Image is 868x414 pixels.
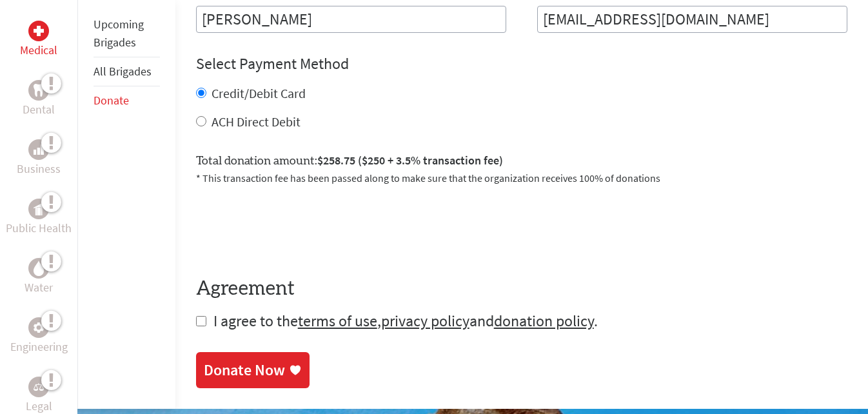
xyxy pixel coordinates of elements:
[94,93,129,108] a: Donate
[381,311,469,331] a: privacy policy
[94,10,160,57] li: Upcoming Brigades
[94,64,152,79] a: All Brigades
[196,152,503,170] label: Total donation amount:
[212,85,306,101] label: Credit/Debit Card
[34,261,44,276] img: Water
[34,202,44,215] img: Public Health
[28,377,49,397] div: Legal Empowerment
[28,199,49,219] div: Public Health
[94,86,160,115] li: Donate
[34,322,44,333] img: Engineering
[34,383,44,391] img: Legal Empowerment
[17,160,61,178] p: Business
[298,311,377,331] a: terms of use
[20,41,57,59] p: Medical
[196,277,847,301] h4: Agreement
[28,139,49,160] div: Business
[34,26,44,36] img: Medical
[23,80,55,119] a: DentalDental
[23,101,55,119] p: Dental
[213,311,598,331] span: I agree to the , and .
[6,199,72,237] a: Public HealthPublic Health
[204,360,285,380] div: Donate Now
[317,153,503,168] span: $258.75 ($250 + 3.5% transaction fee)
[196,352,310,388] a: Donate Now
[494,311,594,331] a: donation policy
[28,317,49,338] div: Engineering
[196,170,847,186] p: * This transaction fee has been passed along to make sure that the organization receives 100% of ...
[196,54,847,74] h4: Select Payment Method
[28,80,49,101] div: Dental
[17,139,61,178] a: BusinessBusiness
[196,6,506,33] input: Enter Full Name
[94,57,160,86] li: All Brigades
[28,21,49,41] div: Medical
[537,6,847,33] input: Your Email
[34,144,44,155] img: Business
[212,113,301,130] label: ACH Direct Debit
[10,338,68,356] p: Engineering
[25,279,53,297] p: Water
[34,84,44,97] img: Dental
[94,17,144,50] a: Upcoming Brigades
[25,258,53,297] a: WaterWater
[196,201,392,251] iframe: reCAPTCHA
[28,258,49,279] div: Water
[10,317,68,356] a: EngineeringEngineering
[6,219,72,237] p: Public Health
[20,21,57,59] a: MedicalMedical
